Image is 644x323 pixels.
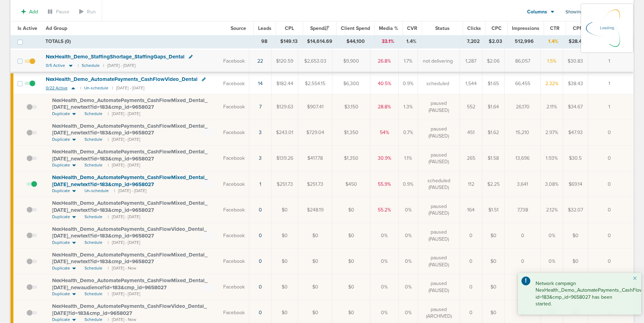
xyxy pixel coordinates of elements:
[85,162,102,168] span: Schedule
[258,81,263,87] a: 14
[275,35,302,48] td: $149.13
[482,248,505,274] td: $0
[370,51,399,72] td: 26.8%
[418,94,460,120] td: paused (PAUSED)
[108,111,140,117] small: | [DATE] - [DATE]
[402,35,421,48] td: 1.4%
[399,94,418,120] td: 1.3%
[257,58,263,64] a: 22
[52,214,70,220] span: Duplicate
[399,72,418,94] td: 0.9%
[259,310,262,316] a: 0
[482,274,505,300] td: $0
[52,291,70,297] span: Duplicate
[418,146,460,171] td: paused (PAUSED)
[85,214,102,220] span: Schedule
[541,120,563,145] td: 2.97%
[332,248,370,274] td: $0
[219,146,249,171] td: Facebook
[563,94,588,120] td: $34.67
[588,171,633,197] td: 0
[18,25,37,31] span: Is Active
[298,248,332,274] td: $0
[52,265,70,271] span: Duplicate
[52,277,207,291] span: NexHealth_ Demo_ AutomatePayments_ CashFlowMixed_ Dental_ [DATE]_ newaudience?id=183&cmp_ id=9658027
[260,181,261,187] a: 1
[482,72,505,94] td: $1.65
[399,146,418,171] td: 1.1%
[85,240,102,246] span: Schedule
[18,7,42,17] button: Add
[46,85,68,91] span: 0/22 Active
[460,274,482,300] td: 0
[219,223,249,248] td: Facebook
[298,94,332,120] td: $907.41
[302,35,337,48] td: $14,614.69
[482,51,505,72] td: $2.06
[52,240,70,246] span: Duplicate
[231,25,246,31] span: Source
[418,248,460,274] td: paused (PAUSED)
[84,85,108,91] small: Un-schedule
[219,51,249,72] td: Facebook
[271,197,298,223] td: $0
[370,94,399,120] td: 28.8%
[512,25,539,31] span: Impressions
[298,171,332,197] td: $251.73
[399,223,418,248] td: 0%
[85,137,102,142] span: Schedule
[505,120,541,145] td: 15,210
[399,197,418,223] td: 0%
[271,146,298,171] td: $139.26
[399,51,418,72] td: 1.7%
[482,120,505,145] td: $1.62
[482,197,505,223] td: $1.51
[505,146,541,171] td: 13,696
[219,120,249,145] td: Facebook
[52,174,207,188] span: NexHealth_ Demo_ AutomatePayments_ CashFlowMixed_ Dental_ [DATE]_ newtext?id=183&cmp_ id=9658027
[418,171,460,197] td: scheduled (PAUSED)
[541,171,563,197] td: 3.08%
[52,162,70,168] span: Duplicate
[108,162,140,168] small: | [DATE] - [DATE]
[103,63,136,68] small: | [DATE] - [DATE]
[46,76,198,82] span: NexHealth_ Demo_ AutomatePayments_ CashFlowVideo_ Dental
[85,317,102,323] span: Schedule
[370,171,399,197] td: 55.9%
[505,51,541,72] td: 86,057
[332,171,370,197] td: $450
[588,146,633,171] td: 0
[482,94,505,120] td: $1.64
[46,53,185,60] span: NexHealth_ Demo_ StaffingShortage_ StaffingGaps_ Dental
[565,9,605,15] span: Showing 1-50 of 122
[341,25,370,31] span: Client Spend
[259,104,262,110] a: 7
[482,223,505,248] td: $0
[332,72,370,94] td: $6,300
[460,94,482,120] td: 552
[78,63,78,68] small: |
[80,85,81,91] small: |
[259,155,262,161] a: 3
[399,274,418,300] td: 0%
[219,274,249,300] td: Facebook
[52,200,207,213] span: NexHealth_ Demo_ AutomatePayments_ CashFlowMixed_ Dental_ [DATE]_ newtext?id=183&cmp_ id=9658027
[46,25,67,31] span: Ad Group
[337,35,374,48] td: $44,100
[460,223,482,248] td: 0
[506,35,542,48] td: 512,996
[541,197,563,223] td: 2.12%
[550,25,559,31] span: CTR
[588,223,633,248] td: 0
[52,252,207,265] span: NexHealth_ Demo_ AutomatePayments_ CashFlowMixed_ Dental_ [DATE]_ newtext?id=183&cmp_ id=9658027
[219,171,249,197] td: Facebook
[259,284,262,290] a: 0
[588,120,633,145] td: 0
[563,223,588,248] td: $0
[505,72,541,94] td: 66,455
[46,63,65,68] span: 0/5 Active
[588,51,633,72] td: 1
[505,171,541,197] td: 3,641
[563,171,588,197] td: $69.14
[379,25,398,31] span: Media %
